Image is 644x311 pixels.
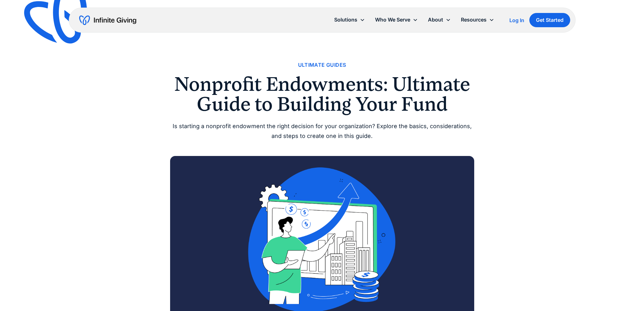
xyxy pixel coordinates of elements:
a: Ultimate Guides [298,61,346,69]
div: Resources [461,16,487,24]
div: Solutions [329,13,370,27]
h1: Nonprofit Endowments: Ultimate Guide to Building Your Fund [170,74,474,114]
a: Log In [509,16,524,24]
a: Get Started [529,13,570,27]
div: About [423,13,456,27]
a: home [79,15,136,25]
div: Is starting a nonprofit endowment the right decision for your organization? Explore the basics, c... [170,121,474,141]
div: Solutions [334,16,357,24]
div: Resources [456,13,499,27]
div: Who We Serve [375,16,410,24]
div: About [428,16,443,24]
div: Log In [509,18,524,23]
div: Who We Serve [370,13,423,27]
